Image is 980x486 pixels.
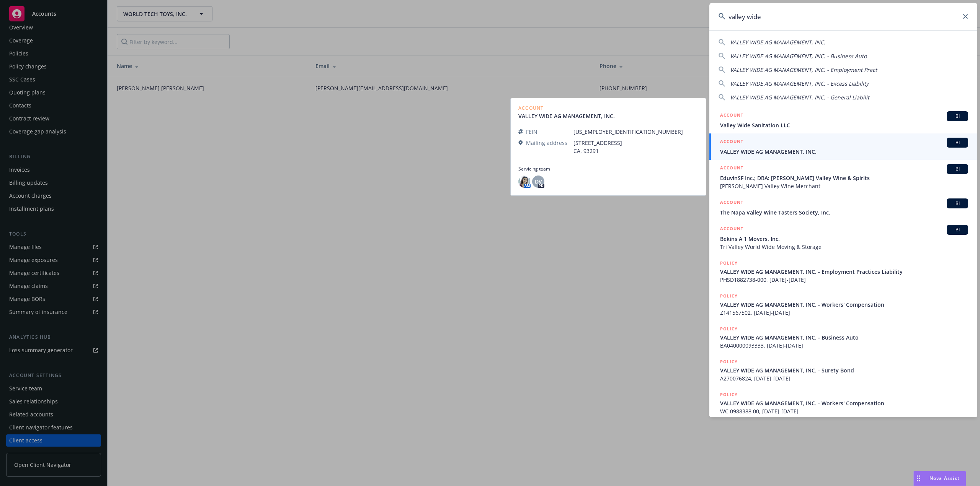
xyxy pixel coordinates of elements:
[709,354,977,387] a: POLICYVALLEY WIDE AG MANAGEMENT, INC. - Surety BondA270076824, [DATE]-[DATE]
[950,200,965,207] span: BI
[720,243,968,251] span: Tri Valley World Wide Moving & Storage
[929,475,960,481] span: Nova Assist
[950,139,965,146] span: BI
[720,259,738,267] h5: POLICY
[720,333,968,341] span: VALLEY WIDE AG MANAGEMENT, INC. - Business Auto
[950,226,965,233] span: BI
[720,325,738,333] h5: POLICY
[709,387,977,419] a: POLICYVALLEY WIDE AG MANAGEMENT, INC. - Workers' CompensationWC 0988388 00, [DATE]-[DATE]
[720,268,968,276] span: VALLEY WIDE AG MANAGEMENT, INC. - Employment Practices Liability
[914,471,923,486] div: Drag to move
[913,471,966,486] button: Nova Assist
[720,374,968,382] span: A270076824, [DATE]-[DATE]
[720,366,968,374] span: VALLEY WIDE AG MANAGEMENT, INC. - Surety Bond
[709,321,977,354] a: POLICYVALLEY WIDE AG MANAGEMENT, INC. - Business AutoBA040000093333, [DATE]-[DATE]
[720,301,968,309] span: VALLEY WIDE AG MANAGEMENT, INC. - Workers' Compensation
[720,121,968,129] span: Valley Wide Sanitation LLC
[950,113,965,120] span: BI
[720,164,743,173] h5: ACCOUNT
[709,3,977,30] input: Search...
[730,66,877,73] span: VALLEY WIDE AG MANAGEMENT, INC. - Employment Pract
[720,111,743,120] h5: ACCOUNT
[720,407,968,415] span: WC 0988388 00, [DATE]-[DATE]
[720,276,968,284] span: PHSD1882738-000, [DATE]-[DATE]
[720,225,743,234] h5: ACCOUNT
[720,399,968,407] span: VALLEY WIDE AG MANAGEMENT, INC. - Workers' Compensation
[709,107,977,133] a: ACCOUNTBIValley Wide Sanitation LLC
[720,208,968,216] span: The Napa Valley Wine Tasters Society, Inc.
[730,94,869,101] span: VALLEY WIDE AG MANAGEMENT, INC. - General Liabilit
[730,80,869,87] span: VALLEY WIDE AG MANAGEMENT, INC. - Excess Liability
[709,160,977,194] a: ACCOUNTBIEduvinSF Inc.; DBA: [PERSON_NAME] Valley Wine & Spirits[PERSON_NAME] Valley Wine Merchant
[720,235,968,243] span: Bekins A 1 Movers, Inc.
[720,148,968,156] span: VALLEY WIDE AG MANAGEMENT, INC.
[730,52,867,60] span: VALLEY WIDE AG MANAGEMENT, INC. - Business Auto
[720,182,968,190] span: [PERSON_NAME] Valley Wine Merchant
[709,288,977,321] a: POLICYVALLEY WIDE AG MANAGEMENT, INC. - Workers' CompensationZ141567502, [DATE]-[DATE]
[709,255,977,288] a: POLICYVALLEY WIDE AG MANAGEMENT, INC. - Employment Practices LiabilityPHSD1882738-000, [DATE]-[DATE]
[950,166,965,172] span: BI
[720,138,743,147] h5: ACCOUNT
[720,198,743,208] h5: ACCOUNT
[709,194,977,221] a: ACCOUNTBIThe Napa Valley Wine Tasters Society, Inc.
[709,221,977,255] a: ACCOUNTBIBekins A 1 Movers, Inc.Tri Valley World Wide Moving & Storage
[720,174,968,182] span: EduvinSF Inc.; DBA: [PERSON_NAME] Valley Wine & Spirits
[730,39,825,46] span: VALLEY WIDE AG MANAGEMENT, INC.
[720,309,968,317] span: Z141567502, [DATE]-[DATE]
[720,358,738,366] h5: POLICY
[720,292,738,300] h5: POLICY
[720,391,738,398] h5: POLICY
[720,341,968,349] span: BA040000093333, [DATE]-[DATE]
[709,133,977,160] a: ACCOUNTBIVALLEY WIDE AG MANAGEMENT, INC.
